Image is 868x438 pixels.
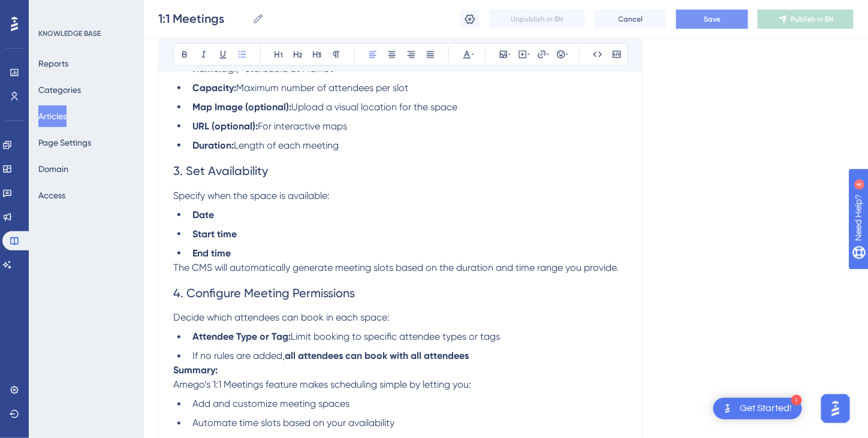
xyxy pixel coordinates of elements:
button: Page Settings [38,132,91,153]
span: 4. Configure Meeting Permissions [173,286,355,300]
button: Access [38,185,65,206]
button: Unpublish in EN [489,10,585,29]
button: Reports [38,53,68,74]
div: 1 [791,395,802,406]
span: Cancel [619,14,643,24]
span: The CMS will automatically generate meeting slots based on the duration and time range you provide. [173,262,619,273]
span: Maximum number of attendees per slot [236,82,408,93]
strong: Summary: [173,365,218,376]
button: Articles [38,105,67,127]
button: Cancel [595,10,667,29]
span: Limit booking to specific attendee types or tags [291,331,500,343]
span: Publish in EN [791,14,834,24]
span: Amego’s 1:1 Meetings feature makes scheduling simple by letting you: [173,379,471,391]
span: Automate time slots based on your availability [192,418,394,429]
iframe: UserGuiding AI Assistant Launcher [818,391,854,427]
span: Decide which attendees can book in each space: [173,312,390,324]
div: 4 [83,6,87,16]
img: launcher-image-alternative-text [721,401,735,416]
span: For interactive maps [258,120,347,132]
strong: Capacity: [192,82,236,93]
strong: Attendee Type or Tag: [192,331,291,343]
strong: Start time [192,228,237,240]
button: Publish in EN [758,10,854,29]
span: Length of each meeting [234,140,339,151]
span: Need Help? [28,3,75,17]
span: Upload a visual location for the space [291,101,457,113]
strong: End time [192,247,231,259]
span: Save [704,14,721,24]
input: Article Name [158,10,248,27]
strong: all attendees can book with all attendees [285,351,469,362]
span: If no rules are added, [192,351,285,362]
strong: Duration: [192,140,234,151]
strong: URL (optional): [192,120,258,132]
span: Add and customize meeting spaces [192,398,349,410]
div: Get Started! [740,402,792,415]
span: 3. Set Availability [173,164,268,178]
strong: Map Image (optional): [192,101,291,113]
button: Categories [38,79,81,101]
strong: Date [192,209,214,220]
button: Domain [38,158,68,180]
button: Save [676,10,748,29]
div: Open Get Started! checklist, remaining modules: 1 [713,398,802,419]
span: Specify when the space is available: [173,190,330,201]
div: KNOWLEDGE BASE [38,29,101,38]
span: Unpublish in EN [511,14,563,24]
